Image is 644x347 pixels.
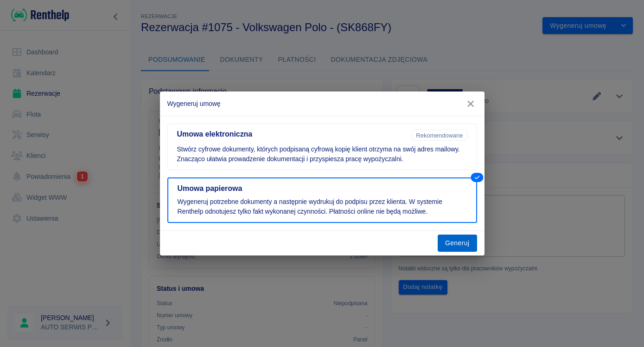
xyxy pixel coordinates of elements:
button: Generuj [438,235,477,252]
h5: Umowa elektroniczna [177,130,408,139]
button: Umowa elektronicznaRekomendowaneStwórz cyfrowe dokumenty, których podpisaną cyfrową kopię klient ... [167,124,477,170]
span: Rekomendowane [412,132,466,139]
h5: Umowa papierowa [178,184,467,193]
h2: Wygeneruj umowę [160,92,485,116]
p: Stwórz cyfrowe dokumenty, których podpisaną cyfrową kopię klient otrzyma na swój adres mailowy. Z... [177,144,467,164]
button: Umowa papierowaWygeneruj potrzebne dokumenty a następnie wydrukuj do podpisu przez klienta. W sys... [167,177,477,223]
p: Wygeneruj potrzebne dokumenty a następnie wydrukuj do podpisu przez klienta. W systemie Renthelp ... [178,197,467,216]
